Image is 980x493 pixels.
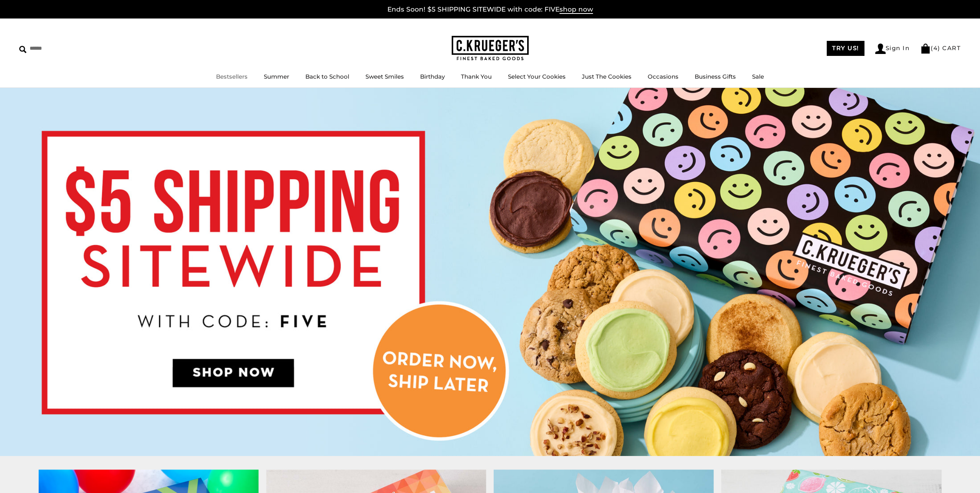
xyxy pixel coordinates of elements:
[695,73,736,80] a: Business Gifts
[19,46,27,53] img: Search
[420,73,445,80] a: Birthday
[365,73,404,80] a: Sweet Smiles
[648,73,678,80] a: Occasions
[920,44,961,52] a: (4) CART
[920,44,931,54] img: Bag
[461,73,492,80] a: Thank You
[560,5,593,14] span: shop now
[19,42,111,54] input: Search
[752,73,764,80] a: Sale
[582,73,632,80] a: Just The Cookies
[216,73,248,80] a: Bestsellers
[875,44,886,54] img: Account
[6,464,80,487] iframe: Sign Up via Text for Offers
[305,73,349,80] a: Back to School
[827,41,864,56] a: TRY US!
[264,73,289,80] a: Summer
[875,44,910,54] a: Sign In
[508,73,566,80] a: Select Your Cookies
[933,44,938,52] span: 4
[452,36,529,61] img: C.KRUEGER'S
[387,5,593,14] a: Ends Soon! $5 SHIPPING SITEWIDE with code: FIVEshop now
